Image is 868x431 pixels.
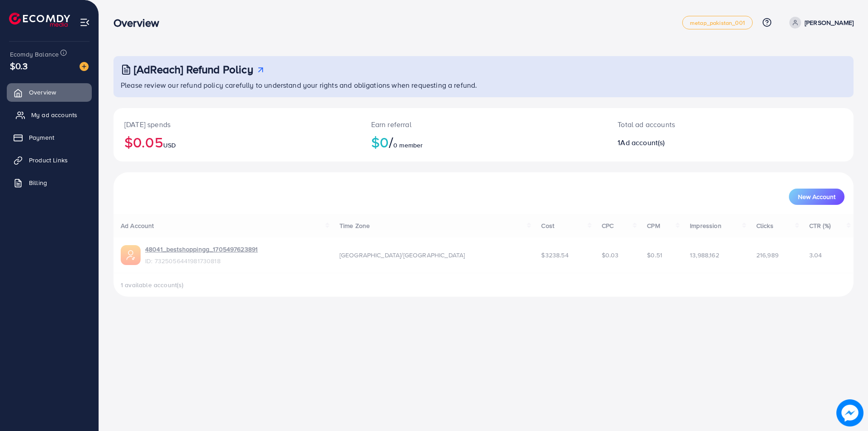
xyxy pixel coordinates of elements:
[7,83,92,101] a: Overview
[690,20,745,26] span: metap_pakistan_001
[7,151,92,169] a: Product Links
[80,62,89,71] img: image
[29,156,68,165] span: Product Links
[618,119,781,130] p: Total ad accounts
[389,132,393,152] span: /
[134,63,253,76] h3: [AdReach] Refund Policy
[789,189,844,205] button: New Account
[371,119,596,130] p: Earn referral
[682,16,753,29] a: metap_pakistan_001
[29,178,47,187] span: Billing
[371,133,596,151] h2: $0
[9,13,70,27] img: logo
[393,141,423,150] span: 0 member
[31,110,77,119] span: My ad accounts
[786,17,854,28] a: [PERSON_NAME]
[805,17,854,28] p: [PERSON_NAME]
[124,133,349,151] h2: $0.05
[837,400,863,426] img: image
[7,174,92,192] a: Billing
[124,119,349,130] p: [DATE] spends
[163,141,176,150] span: USD
[29,88,56,97] span: Overview
[10,50,59,59] span: Ecomdy Balance
[121,80,848,90] p: Please review our refund policy carefully to understand your rights and obligations when requesti...
[7,106,92,124] a: My ad accounts
[113,16,166,29] h3: Overview
[29,133,54,142] span: Payment
[618,138,781,147] h2: 1
[10,59,28,72] span: $0.3
[7,128,92,147] a: Payment
[620,137,665,147] span: Ad account(s)
[798,194,835,200] span: New Account
[80,17,90,28] img: menu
